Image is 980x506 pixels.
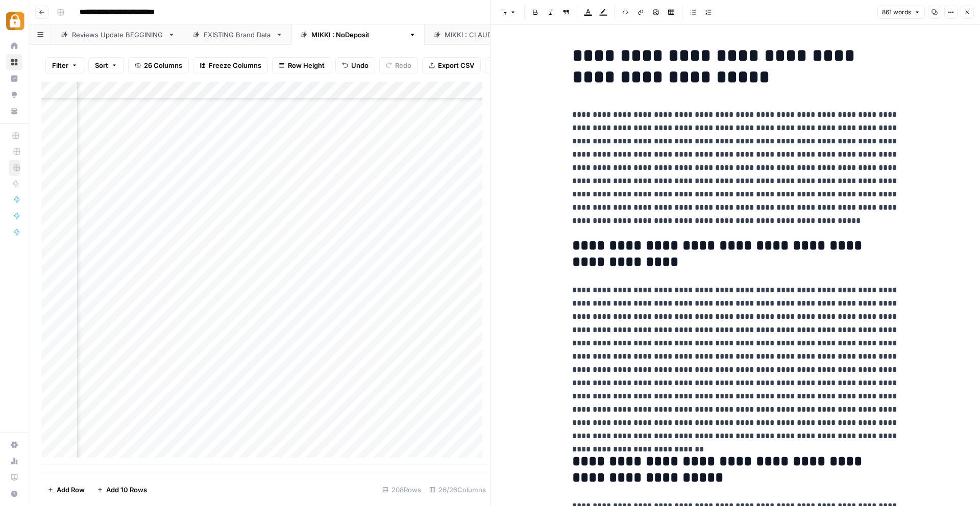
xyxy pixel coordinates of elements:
[45,57,84,73] button: Filter
[379,57,418,73] button: Redo
[291,24,425,45] a: [PERSON_NAME] : NoDeposit
[6,87,22,103] a: Opportunities
[395,60,411,70] span: Redo
[425,24,579,45] a: [PERSON_NAME] : [PERSON_NAME]
[128,57,189,73] button: 26 Columns
[6,103,22,119] a: Your Data
[378,482,425,498] div: 208 Rows
[88,57,124,73] button: Sort
[91,482,153,498] button: Add 10 Rows
[6,70,22,87] a: Insights
[6,38,22,54] a: Home
[6,8,22,34] button: Workspace: Adzz
[311,30,405,40] div: [PERSON_NAME] : NoDeposit
[335,57,375,73] button: Undo
[106,485,147,495] span: Add 10 Rows
[6,12,24,30] img: Adzz Logo
[882,8,911,17] span: 861 words
[6,54,22,70] a: Browse
[193,57,268,73] button: Freeze Columns
[288,60,325,70] span: Row Height
[445,30,559,40] div: [PERSON_NAME] : [PERSON_NAME]
[57,485,85,495] span: Add Row
[422,57,481,73] button: Export CSV
[6,437,22,453] a: Settings
[425,482,490,498] div: 26/26 Columns
[6,486,22,502] button: Help + Support
[438,60,474,70] span: Export CSV
[72,30,164,40] div: Reviews Update BEGGINING
[272,57,331,73] button: Row Height
[52,24,184,45] a: Reviews Update BEGGINING
[877,6,925,19] button: 861 words
[52,60,68,70] span: Filter
[351,60,369,70] span: Undo
[209,60,261,70] span: Freeze Columns
[6,453,22,469] a: Usage
[184,24,291,45] a: EXISTING Brand Data
[144,60,182,70] span: 26 Columns
[41,482,91,498] button: Add Row
[95,60,108,70] span: Sort
[204,30,272,40] div: EXISTING Brand Data
[6,469,22,486] a: Learning Hub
